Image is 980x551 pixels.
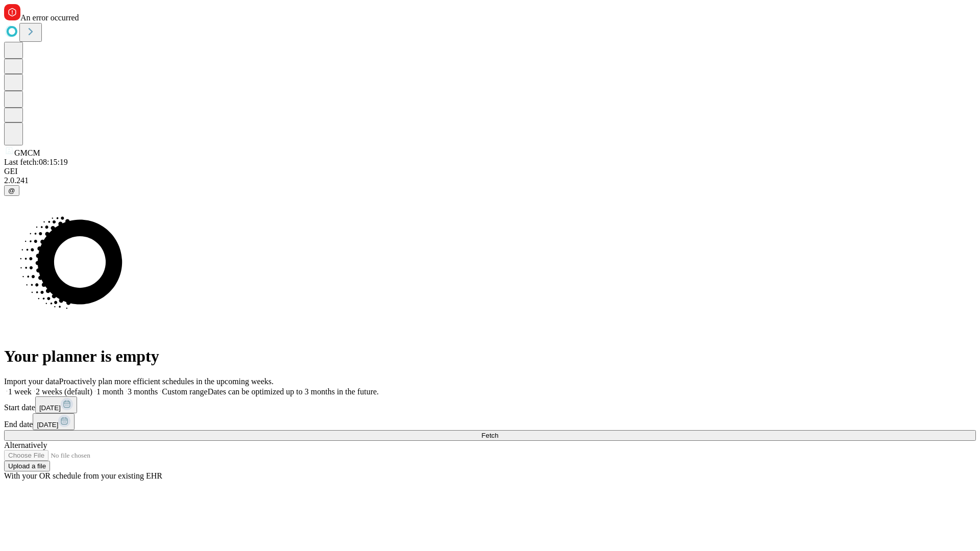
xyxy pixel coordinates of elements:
span: Custom range [162,387,207,396]
span: GMCM [14,148,40,157]
button: @ [4,185,19,196]
span: 3 months [128,387,158,396]
span: Import your data [4,377,59,386]
span: Fetch [481,432,498,439]
span: [DATE] [37,421,58,429]
span: Alternatively [4,441,47,449]
span: [DATE] [39,404,61,412]
span: An error occurred [20,13,79,22]
button: [DATE] [35,396,77,413]
span: Last fetch: 08:15:19 [4,158,68,166]
span: With your OR schedule from your existing EHR [4,471,162,480]
h1: Your planner is empty [4,347,976,366]
div: End date [4,413,976,430]
button: Upload a file [4,461,50,471]
span: Proactively plan more efficient schedules in the upcoming weeks. [59,377,274,386]
span: Dates can be optimized up to 3 months in the future. [208,387,379,396]
button: Fetch [4,430,976,441]
span: 2 weeks (default) [36,387,92,396]
button: [DATE] [33,413,75,430]
div: 2.0.241 [4,176,976,185]
span: 1 month [96,387,124,396]
span: @ [8,187,15,194]
div: Start date [4,396,976,413]
span: 1 week [8,387,32,396]
div: GEI [4,167,976,176]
